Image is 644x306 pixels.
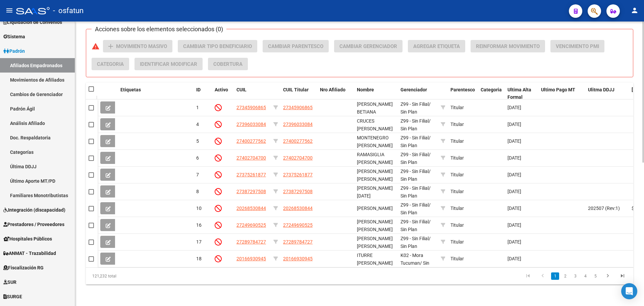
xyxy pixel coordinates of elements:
datatable-header-cell: Parentesco [448,83,478,105]
span: Titular [450,172,464,177]
span: 16 [196,222,202,228]
div: [DATE] [507,188,536,195]
span: Cobertura [213,61,243,67]
button: Movimiento Masivo [103,40,172,52]
span: Activo [215,87,228,92]
span: - osfatun [53,3,84,18]
a: 5 [591,272,599,280]
datatable-header-cell: Nombre [354,83,398,105]
span: CUIL Titular [283,87,309,92]
span: 17 [196,239,202,245]
span: Sistema [3,33,25,40]
span: 20268530844 [283,206,313,211]
span: Padrón [3,47,25,55]
span: 5 [196,138,199,144]
datatable-header-cell: Categoria [478,83,505,105]
span: Nro Afiliado [320,87,345,92]
li: page 4 [580,270,590,282]
span: 4 [196,122,199,127]
span: Identificar Modificar [140,61,197,67]
span: 8 [196,189,199,194]
datatable-header-cell: Ultima Alta Formal [505,83,538,105]
span: Gerenciador [400,87,427,92]
datatable-header-cell: CUIL Titular [280,83,317,105]
datatable-header-cell: Etiquetas [118,83,194,105]
span: 6 [196,155,199,161]
span: ID [196,87,201,92]
span: Vencimiento PMI [556,43,599,49]
span: Titular [450,105,464,110]
span: MONTENEGRO [PERSON_NAME] [357,135,393,148]
span: 20166930945 [283,256,313,261]
span: Z99 - Sin Filial [400,169,429,174]
span: Integración (discapacidad) [3,206,65,214]
span: [PERSON_NAME] BETIANA [357,101,393,115]
span: K02 - Mora Tucuman [400,253,423,266]
span: 20268530844 [236,206,266,211]
button: Cobertura [208,58,248,70]
span: Fiscalización RG [3,264,44,271]
span: 27375261877 [236,172,266,177]
span: Ultimo Pago MT [541,87,575,92]
mat-icon: warning [92,42,100,50]
span: 27387297508 [283,189,313,194]
button: Cambiar Parentesco [263,40,329,52]
span: Titular [450,189,464,194]
div: 121,232 total [86,268,194,285]
span: ITURRE [PERSON_NAME] [357,253,393,266]
li: page 3 [570,270,580,282]
span: SURGE [3,293,22,300]
a: 2 [561,272,569,280]
span: [PERSON_NAME][DATE] [PERSON_NAME] [357,185,393,206]
span: 27400277562 [283,138,313,144]
span: 27387297508 [236,189,266,194]
a: go to first page [522,272,534,280]
datatable-header-cell: Activo [212,83,234,105]
span: Z99 - Sin Filial [400,135,429,140]
span: Z99 - Sin Filial [400,219,429,224]
datatable-header-cell: Ultimo Pago MT [538,83,585,105]
button: Cambiar Gerenciador [334,40,402,52]
span: Cambiar Parentesco [268,43,323,49]
span: 27249690525 [283,222,313,228]
span: Titular [450,138,464,144]
span: 27289784727 [236,239,266,245]
span: SUR [3,278,16,286]
span: [PERSON_NAME] [PERSON_NAME] [357,236,393,249]
mat-icon: menu [5,6,13,14]
div: [DATE] [507,255,536,263]
datatable-header-cell: Gerenciador [398,83,438,105]
span: Z99 - Sin Filial [400,152,429,157]
span: 27396033084 [283,122,313,127]
span: Titular [450,155,464,161]
span: 27402704700 [236,155,266,161]
span: Z99 - Sin Filial [400,202,429,208]
span: Titular [450,222,464,228]
div: [DATE] [507,205,536,212]
span: [PERSON_NAME] [PERSON_NAME] [357,169,393,182]
div: [DATE] [507,154,536,162]
div: [DATE] [507,137,536,145]
span: CRUCES [PERSON_NAME] [357,118,393,131]
span: 20166930945 [236,256,266,261]
span: Nombre [357,87,374,92]
span: 27402704700 [283,155,313,161]
span: Movimiento Masivo [116,43,167,49]
button: Identificar Modificar [135,58,203,70]
span: Z99 - Sin Filial [400,118,429,124]
span: 27400277562 [236,138,266,144]
a: go to last page [616,272,629,280]
span: Ulitma DDJJ [588,87,614,92]
span: Z99 - Sin Filial [400,101,429,107]
span: Cambiar Gerenciador [339,43,397,49]
span: Reinformar Movimiento [476,43,540,49]
span: 7 [196,172,199,177]
span: 27375261877 [283,172,313,177]
span: ANMAT - Trazabilidad [3,250,56,257]
datatable-header-cell: CUIL [234,83,271,105]
button: Agregar Etiqueta [408,40,465,52]
span: Parentesco [450,87,475,92]
span: Z99 - Sin Filial [400,185,429,191]
a: 4 [581,272,589,280]
li: page 5 [590,270,600,282]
